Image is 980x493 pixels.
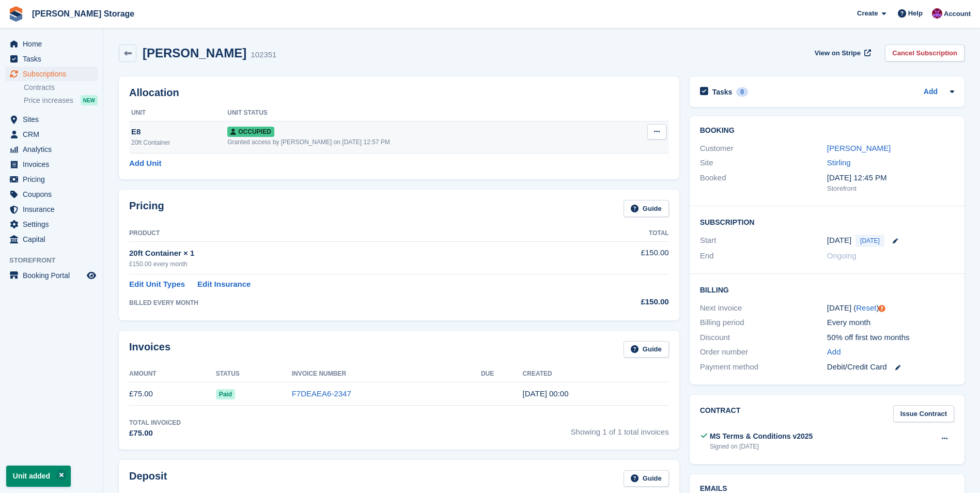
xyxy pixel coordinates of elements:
[9,255,103,266] span: Storefront
[23,202,85,217] span: Insurance
[23,187,85,202] span: Coupons
[129,427,181,439] div: £75.00
[811,44,873,61] a: View on Stripe
[5,37,98,51] a: menu
[129,279,185,290] a: Edit Unit Types
[23,37,85,51] span: Home
[129,200,164,217] h2: Pricing
[227,105,617,121] th: Unit Status
[129,225,568,242] th: Product
[5,67,98,81] a: menu
[129,87,669,99] h2: Allocation
[856,303,876,312] a: Reset
[908,8,923,19] span: Help
[827,144,891,152] a: [PERSON_NAME]
[827,235,851,246] time: 2025-08-28 23:00:00 UTC
[23,142,85,157] span: Analytics
[129,105,227,121] th: Unit
[23,172,85,187] span: Pricing
[24,83,98,93] a: Contracts
[827,346,841,358] a: Add
[736,87,748,97] div: 0
[877,304,886,313] div: Tooltip anchor
[129,418,181,427] div: Total Invoiced
[5,217,98,232] a: menu
[710,431,813,442] div: MS Terms & Conditions v2025
[129,259,568,269] div: £150.00 every month
[129,298,568,307] div: BILLED EVERY MONTH
[827,172,954,184] div: [DATE] 12:45 PM
[700,302,827,314] div: Next invoice
[700,317,827,329] div: Billing period
[523,389,569,398] time: 2025-08-28 23:00:51 UTC
[712,87,733,97] h2: Tasks
[700,127,954,135] h2: Booking
[827,317,954,329] div: Every month
[624,200,669,217] a: Guide
[5,232,98,246] a: menu
[24,96,73,105] span: Price increases
[700,235,827,247] div: Start
[481,366,523,382] th: Due
[23,112,85,127] span: Sites
[5,142,98,157] a: menu
[6,466,71,487] p: Unit added
[23,268,85,283] span: Booking Portal
[568,296,669,308] div: £150.00
[827,361,954,373] div: Debit/Credit Card
[5,112,98,127] a: menu
[857,8,878,19] span: Create
[893,405,954,422] a: Issue Contract
[710,442,813,451] div: Signed on [DATE]
[251,49,276,61] div: 102351
[23,232,85,246] span: Capital
[5,172,98,187] a: menu
[23,67,85,81] span: Subscriptions
[827,183,954,194] div: Storefront
[5,202,98,217] a: menu
[700,485,954,493] h2: Emails
[8,6,24,22] img: stora-icon-8386f47178a22dfd0bd8f6a31ec36ba5ce8667c1dd55bd0f319d3a0aa187defe.svg
[885,44,965,61] a: Cancel Subscription
[523,366,669,382] th: Created
[700,157,827,169] div: Site
[81,95,98,105] div: NEW
[624,341,669,358] a: Guide
[129,382,216,406] td: £75.00
[624,470,669,487] a: Guide
[24,95,98,106] a: Price increases NEW
[924,86,938,98] a: Add
[827,158,851,167] a: Stirling
[827,332,954,344] div: 50% off first two months
[129,470,167,487] h2: Deposit
[827,302,954,314] div: [DATE] ( )
[227,137,617,147] div: Granted access by [PERSON_NAME] on [DATE] 12:57 PM
[197,279,251,290] a: Edit Insurance
[23,127,85,142] span: CRM
[5,157,98,172] a: menu
[129,158,161,170] a: Add Unit
[23,157,85,172] span: Invoices
[700,143,827,155] div: Customer
[292,389,351,398] a: F7DEAEA6-2347
[143,46,246,60] h2: [PERSON_NAME]
[700,284,954,295] h2: Billing
[855,235,884,247] span: [DATE]
[700,332,827,344] div: Discount
[5,187,98,202] a: menu
[700,217,954,227] h2: Subscription
[815,48,861,58] span: View on Stripe
[700,172,827,194] div: Booked
[129,341,170,358] h2: Invoices
[23,52,85,66] span: Tasks
[568,241,669,274] td: £150.00
[129,366,216,382] th: Amount
[129,248,568,259] div: 20ft Container × 1
[700,346,827,358] div: Order number
[227,127,274,137] span: Occupied
[28,5,138,22] a: [PERSON_NAME] Storage
[216,389,235,399] span: Paid
[568,225,669,242] th: Total
[700,405,741,422] h2: Contract
[5,127,98,142] a: menu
